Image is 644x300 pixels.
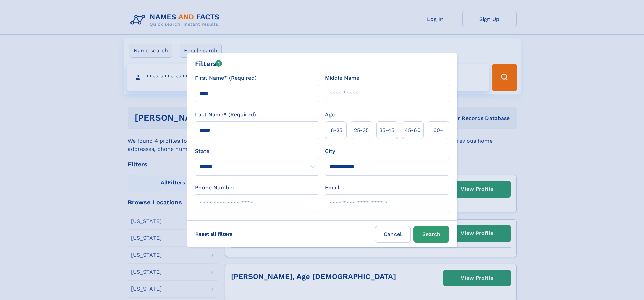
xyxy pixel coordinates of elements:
label: Phone Number [195,184,235,192]
span: 60+ [433,126,444,134]
div: Filters [195,59,222,69]
span: 35‑45 [379,126,395,134]
label: Email [325,184,339,192]
label: Age [325,111,335,119]
button: Search [413,226,449,243]
label: Reset all filters [191,226,237,242]
label: Last Name* (Required) [195,111,256,119]
label: Cancel [375,226,411,243]
label: State [195,147,319,155]
span: 18‑25 [329,126,342,134]
span: 45‑60 [405,126,421,134]
label: City [325,147,335,155]
label: First Name* (Required) [195,74,257,82]
label: Middle Name [325,74,359,82]
span: 25‑35 [354,126,369,134]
